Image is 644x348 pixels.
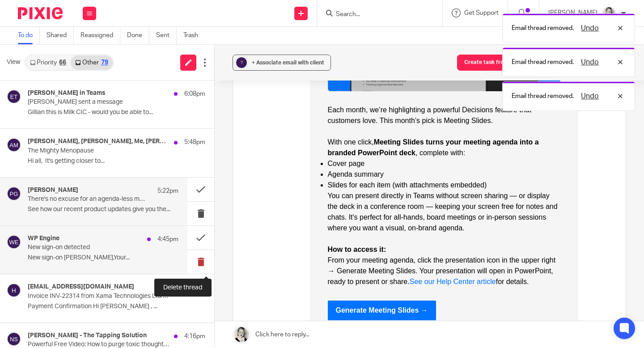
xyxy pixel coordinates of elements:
[28,147,170,155] p: The Mighty Menopause
[7,283,21,297] img: svg%3E
[51,23,129,41] img: Decisions Horizontal Filled Logo
[578,57,602,68] button: Undo
[28,206,178,213] p: See how our recent product updates give you the...
[512,92,574,101] p: Email thread removed.
[28,98,170,106] p: [PERSON_NAME] sent a message
[28,283,134,291] h4: [EMAIL_ADDRESS][DOMAIN_NAME]
[28,303,205,310] p: Payment Confirmation Hi [PERSON_NAME] , ...
[184,283,205,292] p: 4:38pm
[7,187,21,201] img: svg%3E
[18,7,63,19] img: Pixie
[7,235,21,249] img: svg%3E
[157,235,178,244] p: 4:45pm
[28,254,178,262] p: New sign-on [PERSON_NAME],Your...
[183,27,205,44] a: Trash
[127,27,149,44] a: Done
[28,187,78,194] h4: [PERSON_NAME]
[512,24,574,33] p: Email thread removed.
[25,55,71,70] a: Priority66
[28,293,170,300] p: Invoice INV-22314 from Xama Technologies Ltd for Fearless Financials Ltd
[47,27,74,44] a: Shared
[101,59,108,66] div: 79
[236,57,247,68] div: ?
[512,58,574,67] p: Email thread removed.
[52,94,106,113] span: [DATE]
[7,332,21,346] img: svg%3E
[233,55,331,71] button: ? + Associate email with client
[59,59,66,66] div: 66
[7,138,21,152] img: svg%3E
[52,164,285,280] img: August 2025 Product Updates - Import agendas notes and email threads
[28,138,169,145] h4: [PERSON_NAME], [PERSON_NAME], Me, [PERSON_NAME]
[602,6,616,21] img: DA590EE6-2184-4DF2-A25D-D99FB904303F_1_201_a.jpeg
[28,89,106,97] h4: [PERSON_NAME] in Teams
[28,235,59,242] h4: WP Engine
[80,27,120,44] a: Reassigned
[52,73,239,92] span: What's New in Decisions
[52,128,285,159] h2: Import agendas, notes & email threads to your AI Agenda Builder
[184,89,205,98] p: 6:08pm
[7,58,20,67] span: View
[184,138,205,147] p: 5:48pm
[28,332,147,340] h4: [PERSON_NAME] - The Tapping Solution
[252,60,324,65] span: + Associate email with client
[28,195,148,203] p: There's no excuse for an agenda-less meeting anymore
[52,326,285,336] li: Suggest more accurate, tailored agenda items
[93,295,214,302] span: import agendas from other sources
[28,109,205,116] p: Gillian this is Milk CIC - would you be able to...
[71,55,112,70] a: Other79
[157,187,178,195] p: 5:22pm
[52,293,285,326] p: Now you can and directly into the AI Agenda Builder. This extra context helps Decisions AI:
[28,244,148,251] p: New sign-on detected
[18,27,40,44] a: To do
[28,157,205,165] p: Hi all, It's getting closer to...
[184,332,205,341] p: 4:16pm
[52,336,285,347] li: Ensure nothing important gets left out
[7,89,21,104] img: svg%3E
[578,23,602,34] button: Undo
[578,91,602,102] button: Undo
[238,73,259,92] span: 🚀
[178,32,228,39] a: My dashboard →
[156,27,177,44] a: Sent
